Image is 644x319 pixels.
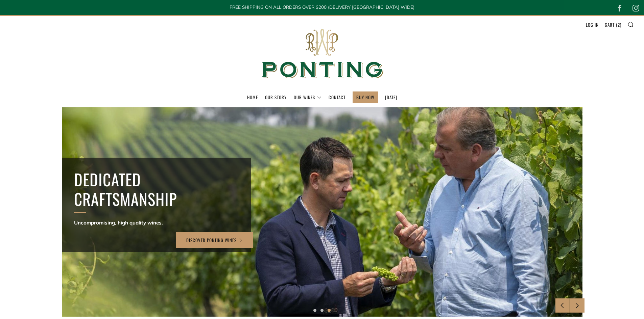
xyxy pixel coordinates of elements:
[618,21,620,28] span: 2
[255,16,390,91] img: Ponting Wines
[176,232,253,248] a: Discover Ponting Wines
[320,309,324,312] button: 2
[294,92,321,103] a: Our Wines
[74,219,163,226] strong: Uncompromising, high quality wines.
[265,92,287,103] a: Our Story
[329,92,345,103] a: Contact
[356,92,374,103] a: BUY NOW
[74,170,239,209] h2: Dedicated Craftsmanship
[385,92,397,103] a: [DATE]
[605,19,621,30] a: Cart (2)
[313,309,316,312] button: 1
[247,92,258,103] a: Home
[586,19,599,30] a: Log in
[328,309,331,312] button: 3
